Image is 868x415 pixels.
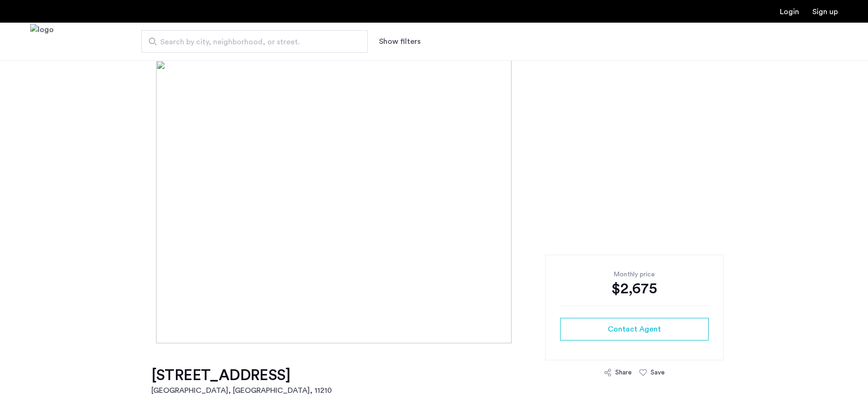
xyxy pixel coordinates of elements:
a: Login [780,8,799,16]
span: Contact Agent [608,324,661,335]
a: Cazamio Logo [30,24,54,59]
a: [STREET_ADDRESS][GEOGRAPHIC_DATA], [GEOGRAPHIC_DATA], 11210 [151,366,332,396]
div: Save [651,368,665,377]
a: Registration [812,8,838,16]
button: button [560,318,709,340]
span: Search by city, neighborhood, or street. [160,36,341,48]
h2: [GEOGRAPHIC_DATA], [GEOGRAPHIC_DATA] , 11210 [151,385,332,396]
h1: [STREET_ADDRESS] [151,366,332,385]
div: $2,675 [560,279,709,298]
div: Share [615,368,632,377]
input: Apartment Search [141,30,368,53]
div: Monthly price [560,270,709,279]
img: [object%20Object] [156,60,711,343]
img: logo [30,24,54,59]
button: Show or hide filters [379,36,421,47]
